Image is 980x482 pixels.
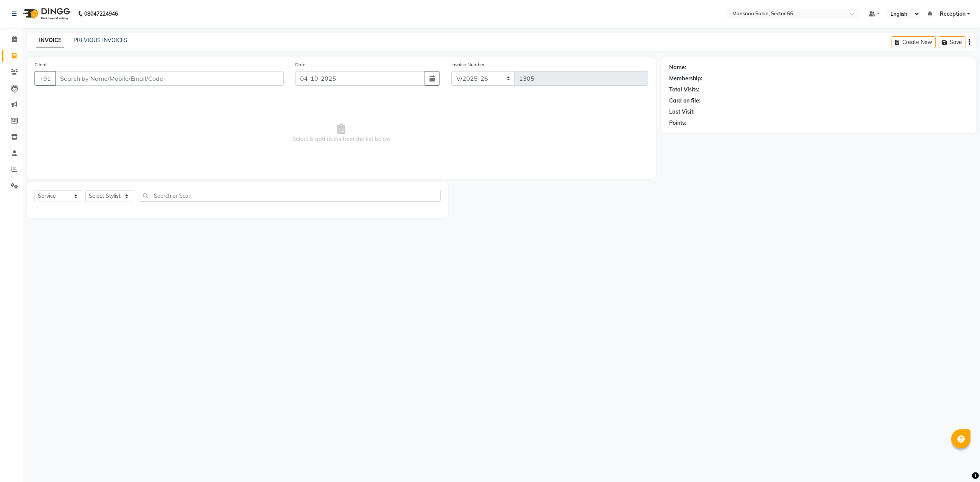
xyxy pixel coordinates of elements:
[34,71,56,86] button: +91
[669,64,686,72] div: Name:
[669,119,686,127] div: Points:
[939,36,965,48] button: Save
[948,451,972,474] iframe: chat widget
[892,36,936,48] button: Create New
[451,61,485,68] label: Invoice Number
[669,86,699,94] div: Total Visits:
[669,97,701,105] div: Card on file:
[139,190,441,202] input: Search or Scan
[20,3,72,24] img: logo
[34,61,47,68] label: Client
[55,71,284,86] input: Search by Name/Mobile/Email/Code
[84,3,118,24] b: 08047224946
[669,108,695,116] div: Last Visit:
[36,34,64,47] a: INVOICE
[940,10,965,18] span: Reception
[295,61,305,68] label: Date
[669,75,702,83] div: Membership:
[34,95,648,171] span: Select & add items from the list below
[73,37,127,44] a: PREVIOUS INVOICES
